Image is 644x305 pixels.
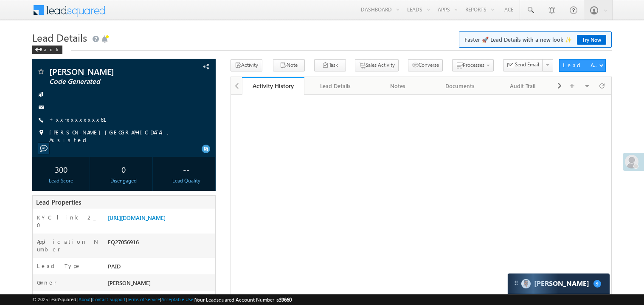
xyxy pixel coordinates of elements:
[160,177,213,185] div: Lead Quality
[248,82,298,90] div: Activity History
[37,262,81,270] label: Lead Type
[37,214,99,229] label: KYC link 2_0
[127,296,160,302] a: Terms of Service
[436,81,484,91] div: Documents
[79,296,91,302] a: About
[231,59,262,71] button: Activity
[32,46,62,54] div: Back
[464,35,606,44] span: Faster 🚀 Lead Details with a new look ✨
[97,161,150,177] div: 0
[49,67,163,76] span: [PERSON_NAME]
[161,296,194,302] a: Acceptable Use
[559,59,606,72] button: Lead Actions
[311,81,359,91] div: Lead Details
[355,59,399,71] button: Sales Activity
[374,81,422,91] div: Notes
[37,238,99,253] label: Application Number
[563,61,599,69] div: Lead Actions
[463,62,484,68] span: Processes
[37,279,57,286] label: Owner
[108,279,151,286] span: [PERSON_NAME]
[242,77,304,95] a: Activity History
[367,77,429,95] a: Notes
[32,45,67,52] a: Back
[160,161,213,177] div: --
[49,128,198,144] span: [PERSON_NAME][GEOGRAPHIC_DATA], Assisted
[108,214,166,221] a: [URL][DOMAIN_NAME]
[515,61,539,68] span: Send Email
[314,59,346,71] button: Task
[32,31,87,44] span: Lead Details
[32,296,292,304] span: © 2025 LeadSquared | | | | |
[429,77,492,95] a: Documents
[36,198,81,206] span: Lead Properties
[513,279,520,286] img: carter-drag
[577,35,606,45] a: Try Now
[106,262,215,274] div: PAID
[521,279,531,288] img: Carter
[49,77,163,86] span: Code Generated
[49,116,117,123] a: +xx-xxxxxxxx61
[503,59,543,71] button: Send Email
[34,177,88,185] div: Lead Score
[106,238,215,250] div: EQ27056916
[492,77,554,95] a: Audit Trail
[304,77,367,95] a: Lead Details
[97,177,150,185] div: Disengaged
[279,296,292,303] span: 39660
[273,59,305,71] button: Note
[408,59,443,71] button: Converse
[498,81,546,91] div: Audit Trail
[452,59,494,71] button: Processes
[593,280,601,288] span: 9
[34,161,88,177] div: 300
[507,273,610,294] div: carter-dragCarter[PERSON_NAME]9
[195,296,292,303] span: Your Leadsquared Account Number is
[92,296,126,302] a: Contact Support
[534,279,589,288] span: Carter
